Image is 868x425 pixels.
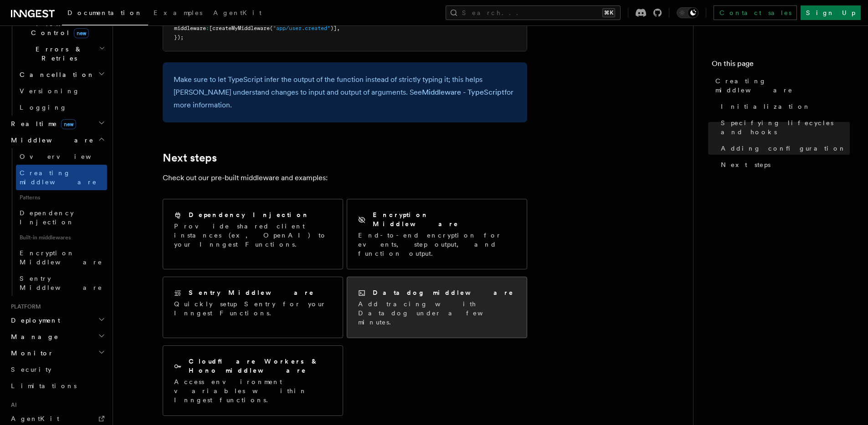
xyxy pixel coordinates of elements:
p: Access environment variables within Inngest functions. [174,377,332,405]
h4: On this page [712,58,850,73]
span: Dependency Injection [20,209,74,226]
a: Initialization [717,98,850,115]
a: Documentation [62,3,148,25]
p: Quickly setup Sentry for your Inngest Functions. [174,299,332,318]
span: Monitor [7,349,54,358]
span: AI [7,401,17,409]
span: Specifying lifecycles and hooks [721,118,850,137]
a: Versioning [16,83,107,99]
span: Patterns [16,190,107,205]
h2: Encryption Middleware [373,210,516,228]
span: }); [174,34,184,40]
a: Middleware - TypeScript [422,88,504,96]
span: Manage [7,332,59,341]
a: Creating middleware [16,165,107,190]
span: middleware [174,25,206,31]
span: Platform [7,303,41,310]
a: Encryption MiddlewareEnd-to-end encryption for events, step output, and function output. [347,199,527,269]
span: Overview [20,153,113,160]
h2: Cloudflare Workers & Hono middleware [189,357,332,375]
a: Encryption Middleware [16,245,107,270]
span: Limitations [11,382,77,390]
span: , [337,25,340,31]
a: Datadog middlewareAdd tracing with Datadog under a few minutes. [347,277,527,338]
a: Next steps [163,152,217,164]
h2: Dependency Injection [189,210,309,219]
a: Logging [16,99,107,116]
p: Add tracing with Datadog under a few minutes. [358,299,516,327]
span: [ [209,25,212,31]
h2: Datadog middleware [373,288,514,297]
span: ( [270,25,273,31]
span: Sentry Middleware [20,275,103,291]
span: createMyMiddleware [212,25,270,31]
button: Search...⌘K [446,5,621,20]
span: "app/user.created" [273,25,330,31]
a: Next steps [717,157,850,173]
a: Sentry MiddlewareQuickly setup Sentry for your Inngest Functions. [163,277,343,338]
span: )] [330,25,337,31]
button: Monitor [7,345,107,361]
span: Next steps [721,160,770,169]
a: Contact sales [714,5,797,20]
a: Creating middleware [712,73,850,98]
span: Middleware [7,136,94,145]
button: Flow Controlnew [16,15,107,41]
a: Dependency Injection [16,205,107,230]
button: Manage [7,329,107,345]
a: Sign Up [801,5,861,20]
span: Initialization [721,102,811,111]
a: Examples [148,3,208,25]
a: AgentKit [208,3,267,25]
span: Built-in middlewares [16,230,107,245]
span: Cancellation [16,70,95,79]
span: Flow Control [16,19,100,37]
span: AgentKit [213,9,262,16]
h2: Sentry Middleware [189,288,314,297]
a: Cloudflare Workers & Hono middlewareAccess environment variables within Inngest functions. [163,345,343,416]
p: Provide shared client instances (ex, OpenAI) to your Inngest Functions. [174,222,332,249]
span: Realtime [7,119,76,128]
button: Errors & Retries [16,41,107,66]
p: Make sure to let TypeScript infer the output of the function instead of strictly typing it; this ... [174,73,516,111]
a: Sentry Middleware [16,270,107,296]
span: Documentation [67,9,143,16]
span: Adding configuration [721,144,846,153]
span: : [206,25,209,31]
span: Errors & Retries [16,45,99,63]
kbd: ⌘K [602,8,615,17]
button: Toggle dark mode [677,7,699,18]
span: Deployment [7,316,60,325]
span: new [61,119,76,129]
span: Examples [154,9,202,16]
div: Middleware [7,148,107,296]
span: Security [11,366,51,373]
span: Creating middleware [715,76,850,95]
a: Overview [16,148,107,165]
span: Encryption Middleware [20,249,103,266]
button: Middleware [7,132,107,148]
p: Check out our pre-built middleware and examples: [163,172,527,184]
span: Creating middleware [20,169,97,186]
button: Deployment [7,312,107,329]
span: new [74,28,89,38]
a: Limitations [7,378,107,394]
button: Cancellation [16,66,107,83]
a: Specifying lifecycles and hooks [717,115,850,140]
span: Logging [20,104,67,111]
button: Realtimenew [7,116,107,132]
span: Versioning [20,87,80,95]
a: Security [7,361,107,378]
a: Adding configuration [717,140,850,157]
p: End-to-end encryption for events, step output, and function output. [358,231,516,258]
span: AgentKit [11,415,59,422]
a: Dependency InjectionProvide shared client instances (ex, OpenAI) to your Inngest Functions. [163,199,343,269]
